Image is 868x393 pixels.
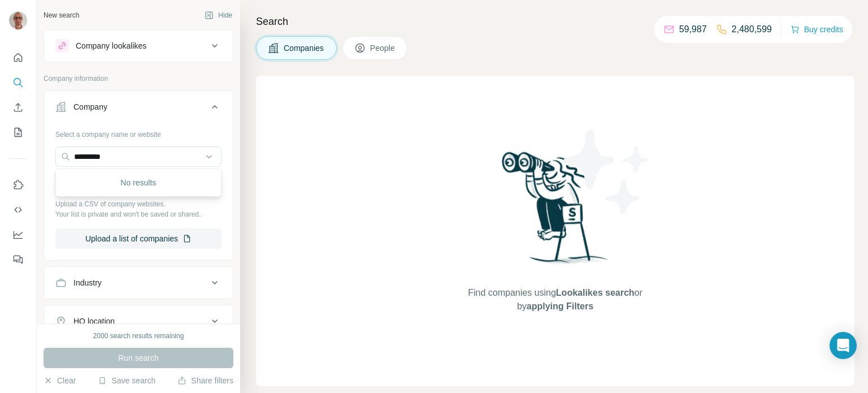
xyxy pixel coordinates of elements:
button: Quick start [9,47,27,68]
h4: Search [256,14,854,29]
button: Use Surfe API [9,200,27,220]
button: Company lookalikes [44,32,233,59]
p: 59,987 [679,23,707,36]
img: Surfe Illustration - Woman searching with binoculars [497,149,614,275]
div: Open Intercom Messenger [830,332,857,359]
button: Upload a list of companies [55,228,222,249]
div: Industry [73,277,102,288]
div: Company [73,101,107,113]
div: No results [58,171,219,194]
span: Lookalikes search [556,288,635,297]
p: Company information [44,74,233,84]
button: Enrich CSV [9,97,27,118]
button: Feedback [9,249,27,270]
p: 2,480,599 [732,23,772,36]
button: Search [9,72,27,93]
div: HQ location [73,316,115,327]
span: applying Filters [527,301,593,311]
button: Buy credits [791,21,843,37]
button: Share filters [177,375,233,386]
span: Find companies using or by [465,286,645,313]
img: Surfe Illustration - Stars [555,121,657,223]
p: Upload a CSV of company websites. [55,199,222,209]
span: People [370,42,396,54]
button: Company [44,93,233,125]
img: Avatar [9,11,27,29]
button: Industry [44,269,233,296]
button: Clear [44,375,76,386]
button: My lists [9,122,27,142]
div: New search [44,10,79,20]
div: 2000 search results remaining [93,331,184,341]
p: Your list is private and won't be saved or shared. [55,209,222,219]
button: Use Surfe on LinkedIn [9,175,27,195]
button: HQ location [44,308,233,335]
div: Company lookalikes [76,40,146,51]
button: Save search [98,375,155,386]
div: Select a company name or website [55,125,222,140]
span: Companies [284,42,325,54]
button: Dashboard [9,224,27,245]
button: Hide [197,7,240,24]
